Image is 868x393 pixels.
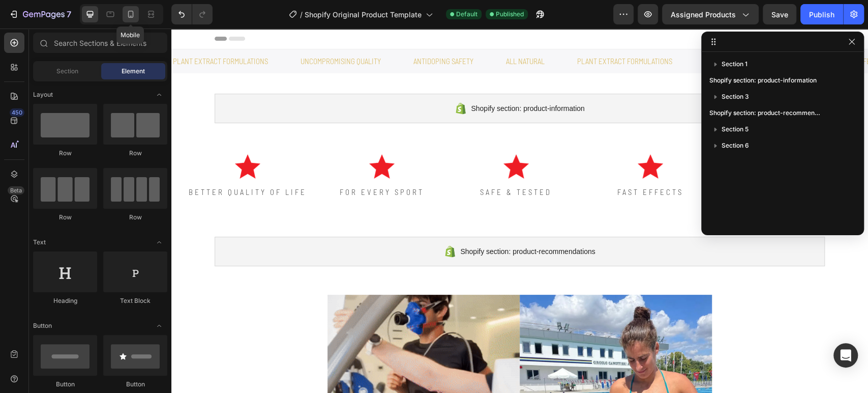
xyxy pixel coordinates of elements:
[332,125,357,151] img: gempages_585519569867637405-467480a8-aab8-4396-9b71-bcbb2da7466d.png
[122,67,145,76] span: Element
[4,4,76,24] button: 7
[33,380,97,389] div: Button
[662,4,759,24] button: Assigned Products
[33,238,46,247] span: Text
[10,108,24,117] div: 450
[103,213,167,222] div: Row
[56,67,78,76] span: Section
[709,75,817,86] span: Shopify section: product-information
[171,29,868,393] iframe: Design area
[800,4,843,24] button: Publish
[305,9,422,20] span: Shopify Original Product Template
[33,149,97,158] div: Row
[11,157,141,171] p: BETTER QUALITY OF LIFE
[151,318,167,334] span: Toggle open
[33,213,97,222] div: Row
[103,149,167,158] div: Row
[151,234,167,250] span: Toggle open
[67,8,71,20] p: 7
[833,343,858,368] div: Open Intercom Messenger
[646,26,706,40] p: antidoping safety
[548,157,678,171] p: proven in action
[280,157,409,171] p: SAFE & TESTED
[300,9,303,20] span: /
[33,296,97,305] div: Heading
[33,33,167,53] input: Search Sections & Elements
[33,321,52,330] span: Button
[151,87,167,103] span: Toggle open
[722,124,749,134] span: Section 5
[103,380,167,389] div: Button
[722,92,749,102] span: Section 3
[33,90,53,99] span: Layout
[809,9,834,20] div: Publish
[64,125,89,151] img: gempages_585519569867637405-467480a8-aab8-4396-9b71-bcbb2da7466d.png
[722,141,749,151] span: Section 6
[8,186,24,194] div: Beta
[300,74,413,86] span: Shopify section: product-information
[771,10,788,19] span: Save
[709,108,821,118] span: Shopify section: product-recommendations
[145,157,275,171] p: FOR EVERY SPORT
[763,4,796,24] button: Save
[456,10,477,19] span: Default
[171,4,213,24] div: Undo/Redo
[198,125,223,151] img: gempages_585519569867637405-467480a8-aab8-4396-9b71-bcbb2da7466d.png
[722,59,747,69] span: Section 1
[601,125,626,151] img: gempages_585519569867637405-467480a8-aab8-4396-9b71-bcbb2da7466d.png
[466,125,492,151] img: gempages_585519569867637405-467480a8-aab8-4396-9b71-bcbb2da7466d.png
[103,296,167,305] div: Text Block
[289,217,424,229] span: Shopify section: product-recommendations
[671,9,736,20] span: Assigned Products
[414,157,544,171] p: FAST EFFECTS
[496,10,524,19] span: Published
